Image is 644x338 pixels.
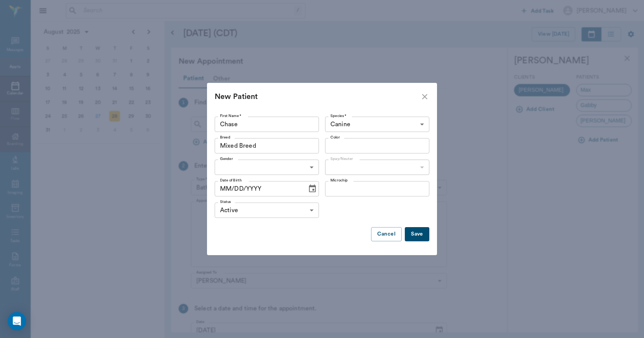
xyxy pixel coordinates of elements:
[215,91,420,103] div: New Patient
[220,113,242,119] label: First Name *
[220,135,230,140] label: Breed
[330,135,340,140] label: Color
[215,181,302,196] input: MM/DD/YYYY
[220,178,242,183] label: Date of Birth
[330,178,348,183] label: Microchip
[330,113,347,119] label: Species *
[305,181,320,196] button: Choose date
[215,203,319,218] div: Active
[371,227,402,241] button: Cancel
[330,156,353,162] label: Spay/Neuter
[420,92,429,101] button: close
[8,312,26,330] div: Open Intercom Messenger
[325,117,429,132] div: Canine
[220,156,233,162] label: Gender
[220,199,231,204] label: Status
[405,227,429,241] button: Save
